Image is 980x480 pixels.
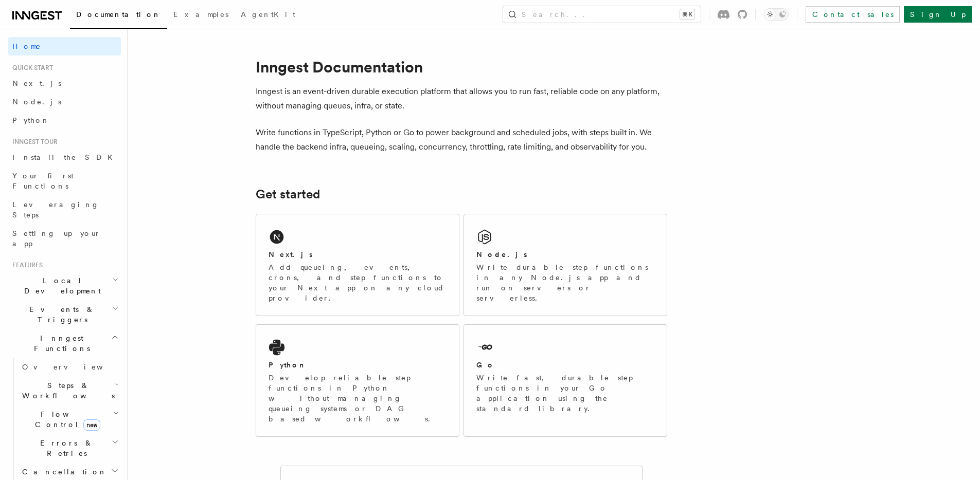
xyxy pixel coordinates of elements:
[8,271,121,300] button: Local Development
[12,79,61,87] span: Next.js
[235,3,301,28] a: AgentKit
[8,64,53,72] span: Quick start
[764,8,789,21] button: Toggle dark mode
[12,41,41,51] span: Home
[12,116,50,124] span: Python
[269,262,447,303] p: Add queueing, events, crons, and step functions to your Next app on any cloud provider.
[464,324,667,437] a: GoWrite fast, durable step functions in your Go application using the standard library.
[12,200,99,219] span: Leveraging Steps
[18,376,121,405] button: Steps & Workflows
[70,3,167,29] a: Documentation
[18,434,121,463] button: Errors & Retries
[8,138,58,146] span: Inngest tour
[476,262,654,303] p: Write durable step functions in any Node.js app and run on servers or serverless.
[806,6,900,23] a: Contact sales
[680,9,694,20] kbd: ⌘K
[464,214,667,316] a: Node.jsWrite durable step functions in any Node.js app and run on servers or serverless.
[8,167,121,195] a: Your first Functions
[269,360,307,370] h2: Python
[8,37,121,56] a: Home
[269,249,313,260] h2: Next.js
[167,3,235,28] a: Examples
[12,229,101,248] span: Setting up your app
[8,329,121,358] button: Inngest Functions
[256,84,667,113] p: Inngest is an event-driven durable execution platform that allows you to run fast, reliable code ...
[8,224,121,253] a: Setting up your app
[8,275,112,296] span: Local Development
[18,358,121,376] a: Overview
[476,360,495,370] h2: Go
[904,6,972,23] a: Sign Up
[256,58,667,76] h1: Inngest Documentation
[8,300,121,329] button: Events & Triggers
[83,419,100,431] span: new
[173,10,228,19] span: Examples
[8,74,121,93] a: Next.js
[8,261,43,269] span: Features
[476,249,527,260] h2: Node.js
[12,172,74,190] span: Your first Functions
[256,187,320,201] a: Get started
[12,153,119,161] span: Install the SDK
[18,409,113,430] span: Flow Control
[22,363,128,371] span: Overview
[18,380,115,401] span: Steps & Workflows
[256,125,667,154] p: Write functions in TypeScript, Python or Go to power background and scheduled jobs, with steps bu...
[8,195,121,224] a: Leveraging Steps
[269,373,447,424] p: Develop reliable step functions in Python without managing queueing systems or DAG based workflows.
[8,111,121,130] a: Python
[18,405,121,434] button: Flow Controlnew
[8,304,112,325] span: Events & Triggers
[12,98,61,106] span: Node.js
[256,214,459,316] a: Next.jsAdd queueing, events, crons, and step functions to your Next app on any cloud provider.
[76,10,161,19] span: Documentation
[8,148,121,167] a: Install the SDK
[8,333,111,354] span: Inngest Functions
[476,373,654,414] p: Write fast, durable step functions in your Go application using the standard library.
[18,438,112,458] span: Errors & Retries
[503,6,701,23] button: Search...⌘K
[8,93,121,111] a: Node.js
[241,10,295,19] span: AgentKit
[256,324,459,437] a: PythonDevelop reliable step functions in Python without managing queueing systems or DAG based wo...
[18,467,107,477] span: Cancellation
